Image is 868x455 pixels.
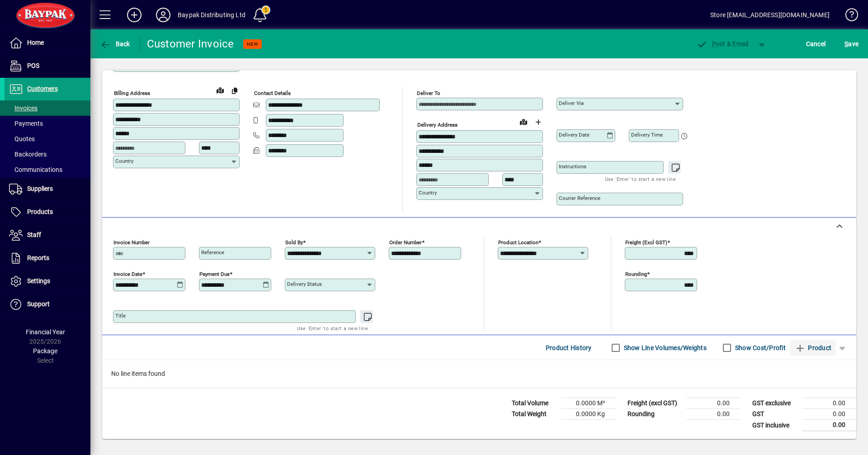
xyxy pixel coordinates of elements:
label: Show Cost/Profit [733,343,786,352]
mat-label: Delivery time [631,132,663,138]
mat-label: Country [115,158,133,164]
span: Support [27,300,50,308]
td: 0.0000 Kg [561,409,616,420]
a: View on map [213,83,227,97]
mat-label: Delivery date [559,132,590,138]
div: No line items found [102,360,856,388]
mat-hint: Use 'Enter' to start a new line [297,323,368,333]
a: Products [5,201,90,223]
a: POS [5,55,90,77]
span: ost & Email [696,40,749,47]
mat-label: Product location [498,239,538,246]
label: Show Line Volumes/Weights [622,343,707,352]
span: Communications [9,166,62,173]
span: Cancel [806,37,826,51]
span: NEW [247,41,258,47]
span: Payments [9,120,43,127]
button: Product [790,340,836,356]
button: Post & Email [692,36,753,52]
td: Total Weight [507,409,561,420]
a: Backorders [5,147,90,162]
td: 0.00 [802,398,856,409]
span: Invoices [9,104,38,112]
span: Home [27,39,44,46]
mat-label: Payment due [199,271,230,277]
td: 0.00 [686,409,741,420]
button: Profile [149,7,178,23]
mat-label: Reference [201,249,224,256]
mat-label: Freight (excl GST) [625,239,667,246]
mat-hint: Use 'Enter' to start a new line [605,174,676,184]
span: Product History [546,341,592,355]
mat-label: Invoice date [113,271,142,277]
a: View on map [516,114,531,129]
span: Financial Year [26,328,65,336]
button: Add [120,7,149,23]
a: Payments [5,116,90,131]
span: Package [33,347,57,355]
mat-label: Delivery status [287,281,322,287]
button: Choose address [531,115,545,129]
span: Reports [27,254,49,261]
button: Save [842,36,861,52]
div: Customer Invoice [147,37,234,51]
span: ave [844,37,859,51]
td: Rounding [623,409,686,420]
span: Product [795,341,831,355]
td: 0.00 [686,398,741,409]
a: Reports [5,247,90,270]
mat-label: Rounding [625,271,647,277]
span: S [844,40,848,47]
td: 0.00 [802,409,856,420]
span: POS [27,62,39,69]
span: Products [27,208,53,215]
span: P [712,40,716,47]
a: Settings [5,270,90,293]
span: Settings [27,277,50,284]
a: Home [5,32,90,54]
mat-label: Order number [389,239,422,246]
a: Knowledge Base [839,2,857,31]
td: GST exclusive [748,398,802,409]
td: Total Volume [507,398,561,409]
td: 0.00 [802,420,856,431]
span: Backorders [9,151,47,158]
app-page-header-button: Back [90,36,140,52]
a: Suppliers [5,178,90,200]
span: Suppliers [27,185,53,192]
button: Cancel [804,36,828,52]
td: 0.0000 M³ [561,398,616,409]
mat-label: Invoice number [113,239,150,246]
a: Support [5,293,90,316]
a: Communications [5,162,90,177]
mat-label: Title [115,313,126,319]
div: Store [EMAIL_ADDRESS][DOMAIN_NAME] [710,8,830,22]
span: Back [100,40,130,47]
mat-label: Instructions [559,163,586,170]
a: Staff [5,224,90,246]
button: Product History [542,340,595,356]
mat-label: Country [419,190,437,196]
a: Quotes [5,131,90,147]
span: Customers [27,85,58,92]
mat-label: Courier Reference [559,195,600,201]
span: Quotes [9,135,35,142]
div: Baypak Distributing Ltd [178,8,245,22]
td: GST [748,409,802,420]
button: Copy to Delivery address [227,83,242,98]
button: Back [98,36,132,52]
mat-label: Deliver via [559,100,584,106]
mat-label: Deliver To [417,90,440,96]
td: GST inclusive [748,420,802,431]
span: Staff [27,231,41,238]
mat-label: Sold by [285,239,303,246]
td: Freight (excl GST) [623,398,686,409]
a: Invoices [5,100,90,116]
